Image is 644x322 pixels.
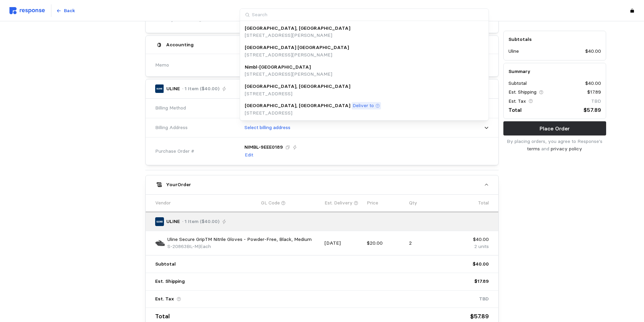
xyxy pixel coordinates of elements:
[240,9,488,21] input: Search
[479,295,489,303] p: TBD
[146,79,498,98] button: ULINE· 1 Item ($40.00)Requires ApprovalSW
[325,199,353,207] p: Est. Delivery
[508,48,519,55] p: Uline
[409,240,447,247] p: 2
[245,25,350,32] p: [GEOGRAPHIC_DATA], [GEOGRAPHIC_DATA]
[155,61,169,69] span: Memo
[166,181,191,188] h5: Your Order
[52,4,79,17] button: Back
[478,199,489,207] p: Total
[245,102,350,109] p: [GEOGRAPHIC_DATA], [GEOGRAPHIC_DATA]
[474,278,489,285] p: $17.89
[508,36,601,43] h5: Subtotals
[155,104,186,112] span: Billing Method
[245,64,311,71] p: Nimbl-[GEOGRAPHIC_DATA]
[473,261,489,268] p: $40.00
[155,295,174,303] p: Est. Tax
[166,85,180,93] p: ULINE
[367,240,404,247] p: $20.00
[245,109,381,117] p: [STREET_ADDRESS]
[508,98,526,105] p: Est. Tax
[245,83,350,90] p: [GEOGRAPHIC_DATA], [GEOGRAPHIC_DATA]
[245,32,350,39] p: [STREET_ADDRESS][PERSON_NAME]
[244,144,283,151] p: NIMBL-9EEE0189
[167,236,312,243] p: Uline Secure GripTM Nitrile Gloves - Powder-Free, Black, Medium
[367,199,378,207] p: Price
[155,312,170,321] p: Total
[155,278,185,285] p: Est. Shipping
[503,121,606,135] button: Place Order
[245,90,350,98] p: [STREET_ADDRESS]
[551,146,582,152] a: privacy policy
[508,68,601,75] h5: Summary
[261,199,280,207] p: GL Code
[508,80,527,87] p: Subtotal
[325,240,362,247] p: [DATE]
[591,98,601,105] p: TBD
[64,7,75,15] p: Back
[587,89,601,96] p: $17.89
[146,99,498,165] div: ULINE· 1 Item ($40.00)Requires ApprovalSW
[245,71,332,78] p: [STREET_ADDRESS][PERSON_NAME]
[451,236,489,243] p: $40.00
[299,6,345,15] h4: Checkout
[451,243,489,250] p: 2 units
[244,124,290,131] p: Select billing address
[585,48,601,55] p: $40.00
[9,7,45,14] img: svg%3e
[167,243,198,249] span: S-20863BL-M
[155,199,171,207] p: Vendor
[508,89,536,96] p: Est. Shipping
[503,138,606,152] p: By placing orders, you agree to Response's and
[540,124,570,133] p: Place Order
[325,7,345,14] span: (1 Item)
[508,106,522,114] p: Total
[583,106,601,114] p: $57.89
[198,243,211,249] span: | Each
[155,124,188,131] span: Billing Address
[527,146,540,152] a: terms
[155,261,176,268] p: Subtotal
[245,51,349,59] p: [STREET_ADDRESS][PERSON_NAME]
[409,199,417,207] p: Qty
[155,148,194,155] span: Purchase Order #
[182,85,219,93] p: · 1 Item ($40.00)
[146,175,498,194] button: YourOrder
[585,80,601,87] p: $40.00
[166,41,194,48] h5: Accounting
[182,218,219,225] p: · 1 Item ($40.00)
[166,218,180,225] p: ULINE
[353,102,374,109] p: Deliver to
[244,151,254,159] button: Edit
[470,312,489,321] p: $57.89
[155,238,165,248] img: S-20863BL-M
[245,151,253,159] p: Edit
[245,44,349,51] p: [GEOGRAPHIC_DATA] [GEOGRAPHIC_DATA]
